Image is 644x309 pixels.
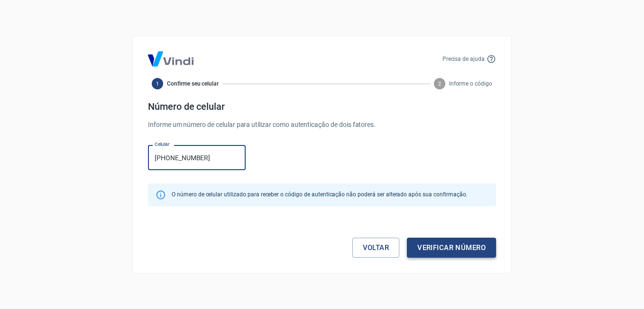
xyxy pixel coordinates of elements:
p: Informe um número de celular para utilizar como autenticação de dois fatores. [148,120,496,130]
span: Informe o código [449,79,492,88]
label: Celular [155,141,170,148]
div: O número de celular utilizado para receber o código de autenticação não poderá ser alterado após ... [172,186,467,203]
h4: Número de celular [148,101,496,112]
span: Confirme seu celular [167,79,219,88]
img: Logo Vind [148,51,193,67]
p: Precisa de ajuda [442,55,485,63]
button: Verificar número [407,238,496,258]
text: 2 [438,81,441,87]
a: Voltar [352,238,400,258]
text: 1 [156,81,159,87]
